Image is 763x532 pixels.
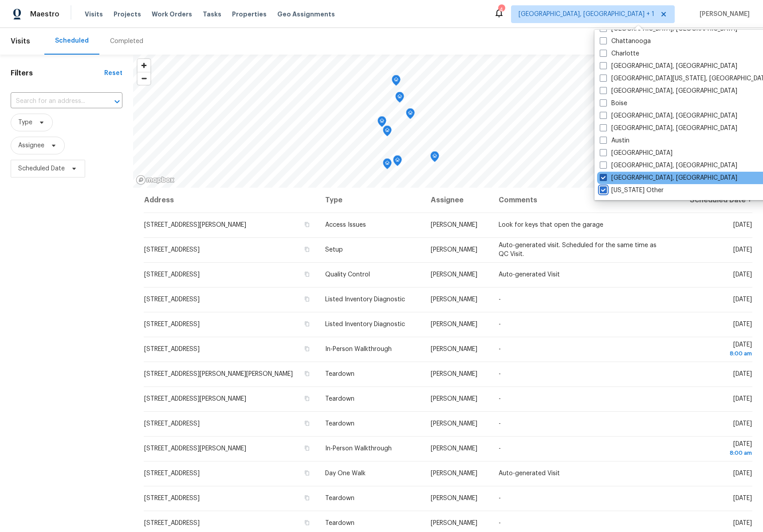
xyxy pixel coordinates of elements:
[499,421,501,427] span: -
[600,37,651,46] label: Chattanooga
[303,270,311,278] button: Copy Address
[18,118,32,127] span: Type
[431,445,477,452] span: [PERSON_NAME]
[383,158,392,172] div: Map marker
[144,445,246,452] span: [STREET_ADDRESS][PERSON_NAME]
[303,370,311,378] button: Copy Address
[18,164,65,173] span: Scheduled Date
[144,495,200,501] span: [STREET_ADDRESS]
[303,494,311,502] button: Copy Address
[383,126,392,139] div: Map marker
[303,419,311,427] button: Copy Address
[325,520,354,526] span: Teardown
[733,371,752,377] span: [DATE]
[406,108,415,122] div: Map marker
[325,296,405,303] span: Listed Inventory Diagnostic
[733,272,752,278] span: [DATE]
[325,371,354,377] span: Teardown
[144,296,200,303] span: [STREET_ADDRESS]
[733,520,752,526] span: [DATE]
[303,519,311,527] button: Copy Address
[499,495,501,501] span: -
[431,272,477,278] span: [PERSON_NAME]
[733,321,752,327] span: [DATE]
[232,10,267,19] span: Properties
[431,247,477,253] span: [PERSON_NAME]
[111,95,123,108] button: Open
[733,396,752,402] span: [DATE]
[203,11,221,17] span: Tasks
[144,396,246,402] span: [STREET_ADDRESS][PERSON_NAME]
[18,141,44,150] span: Assignee
[114,10,141,19] span: Projects
[600,186,664,195] label: [US_STATE] Other
[144,470,200,477] span: [STREET_ADDRESS]
[600,87,737,95] label: [GEOGRAPHIC_DATA], [GEOGRAPHIC_DATA]
[499,242,657,257] span: Auto-generated visit. Scheduled for the same time as QC Visit.
[499,272,560,278] span: Auto-generated Visit
[600,161,737,170] label: [GEOGRAPHIC_DATA], [GEOGRAPHIC_DATA]
[600,111,737,120] label: [GEOGRAPHIC_DATA], [GEOGRAPHIC_DATA]
[733,247,752,253] span: [DATE]
[498,5,504,14] div: 4
[681,449,752,457] div: 8:00 am
[499,520,501,526] span: -
[325,346,392,352] span: In-Person Walkthrough
[303,345,311,353] button: Copy Address
[277,10,335,19] span: Geo Assignments
[393,155,402,169] div: Map marker
[600,49,639,58] label: Charlotte
[681,441,752,457] span: [DATE]
[303,221,311,229] button: Copy Address
[136,175,175,185] a: Mapbox homepage
[318,188,424,213] th: Type
[303,245,311,253] button: Copy Address
[733,421,752,427] span: [DATE]
[303,394,311,402] button: Copy Address
[144,371,293,377] span: [STREET_ADDRESS][PERSON_NAME][PERSON_NAME]
[138,59,150,72] span: Zoom in
[733,296,752,303] span: [DATE]
[144,247,200,253] span: [STREET_ADDRESS]
[733,470,752,477] span: [DATE]
[600,173,737,182] label: [GEOGRAPHIC_DATA], [GEOGRAPHIC_DATA]
[303,320,311,328] button: Copy Address
[144,346,200,352] span: [STREET_ADDRESS]
[499,321,501,327] span: -
[600,149,673,158] label: [GEOGRAPHIC_DATA]
[144,272,200,278] span: [STREET_ADDRESS]
[11,95,98,108] input: Search for an address...
[499,222,603,228] span: Look for keys that open the garage
[431,520,477,526] span: [PERSON_NAME]
[430,151,439,165] div: Map marker
[733,495,752,501] span: [DATE]
[600,62,737,71] label: [GEOGRAPHIC_DATA], [GEOGRAPHIC_DATA]
[674,188,752,213] th: Scheduled Date ↑
[325,421,354,427] span: Teardown
[110,37,143,46] div: Completed
[431,321,477,327] span: [PERSON_NAME]
[133,55,763,188] canvas: Map
[492,188,674,213] th: Comments
[431,495,477,501] span: [PERSON_NAME]
[144,421,200,427] span: [STREET_ADDRESS]
[519,10,654,19] span: [GEOGRAPHIC_DATA], [GEOGRAPHIC_DATA] + 1
[499,396,501,402] span: -
[138,72,150,85] button: Zoom out
[325,495,354,501] span: Teardown
[431,421,477,427] span: [PERSON_NAME]
[499,346,501,352] span: -
[325,321,405,327] span: Listed Inventory Diagnostic
[144,321,200,327] span: [STREET_ADDRESS]
[144,222,246,228] span: [STREET_ADDRESS][PERSON_NAME]
[395,92,404,106] div: Map marker
[303,469,311,477] button: Copy Address
[144,188,318,213] th: Address
[11,69,104,78] h1: Filters
[392,75,401,89] div: Map marker
[431,222,477,228] span: [PERSON_NAME]
[104,69,122,78] div: Reset
[303,444,311,452] button: Copy Address
[144,520,200,526] span: [STREET_ADDRESS]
